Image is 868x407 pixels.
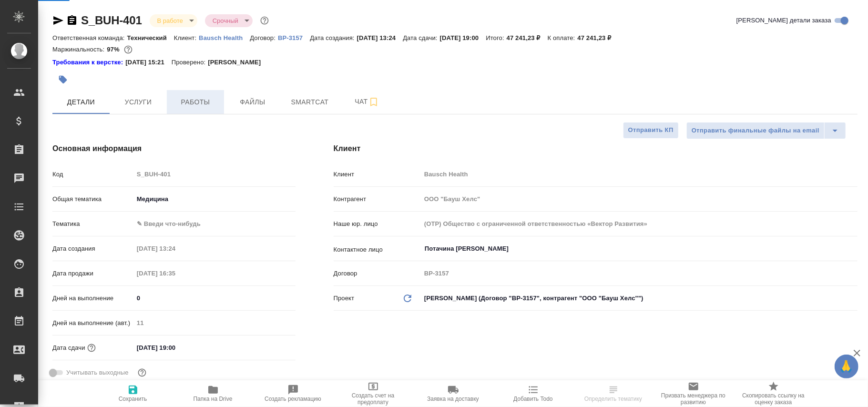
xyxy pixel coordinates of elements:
[52,46,107,53] p: Маржинальность:
[573,380,654,407] button: Определить тематику
[427,396,479,402] span: Заявка на доставку
[205,14,253,27] div: В работе
[584,396,642,402] span: Определить тематику
[133,291,296,305] input: ✎ Введи что-нибудь
[258,14,271,27] button: Доп статусы указывают на важность/срочность заказа
[628,125,674,136] span: Отправить КП
[838,356,855,376] span: 🙏
[52,294,133,303] p: Дней на выполнение
[659,392,728,406] span: Призвать менеджера по развитию
[52,244,133,254] p: Дата создания
[493,380,573,407] button: Добавить Todo
[513,396,552,402] span: Добавить Todo
[52,318,133,328] p: Дней на выполнение (авт.)
[334,269,421,278] p: Договор
[133,216,296,232] div: ✎ Введи что-нибудь
[52,34,127,41] p: Ответственная команда:
[368,96,379,108] svg: Подписаться
[52,143,296,154] h4: Основная информация
[357,34,403,41] p: [DATE] 13:24
[623,122,679,139] button: Отправить КП
[250,34,278,41] p: Договор:
[278,33,310,41] a: ВР-3157
[52,58,125,67] a: Требования к верстке:
[172,58,208,67] p: Проверено:
[210,17,241,25] button: Срочный
[421,192,858,206] input: Пустое поле
[133,167,296,181] input: Пустое поле
[486,34,506,41] p: Итого:
[137,219,284,229] div: ✎ Введи что-нибудь
[173,96,218,108] span: Работы
[52,69,73,90] button: Добавить тэг
[66,368,129,377] span: Учитывать выходные
[421,266,858,280] input: Пустое поле
[174,34,199,41] p: Клиент:
[58,96,104,108] span: Детали
[507,34,548,41] p: 47 241,23 ₽
[339,392,408,406] span: Создать счет на предоплату
[440,34,486,41] p: [DATE] 19:00
[150,14,197,27] div: В работе
[154,17,186,25] button: В работе
[654,380,734,407] button: Призвать менеджера по развитию
[421,290,858,306] div: [PERSON_NAME] (Договор "ВР-3157", контрагент "ООО "Бауш Хелс"")
[334,245,421,254] p: Контактное лицо
[199,33,250,41] a: Bausch Health
[52,219,133,229] p: Тематика
[692,125,819,136] span: Отправить финальные файлы на email
[413,380,493,407] button: Заявка на доставку
[52,194,133,204] p: Общая тематика
[333,380,413,407] button: Создать счет на предоплату
[278,34,310,41] p: ВР-3157
[127,34,174,41] p: Технический
[334,170,421,179] p: Клиент
[310,34,357,41] p: Дата создания:
[52,58,125,67] div: Нажми, чтобы открыть папку с инструкцией
[122,43,134,56] button: 1088.00 RUB;
[66,15,78,26] button: Скопировать ссылку
[403,34,439,41] p: Дата сдачи:
[173,380,253,407] button: Папка на Drive
[548,34,578,41] p: К оплате:
[119,396,147,402] span: Сохранить
[734,380,814,407] button: Скопировать ссылку на оценку заказа
[136,366,148,379] button: Выбери, если сб и вс нужно считать рабочими днями для выполнения заказа.
[835,355,858,378] button: 🙏
[578,34,619,41] p: 47 241,23 ₽
[736,16,831,25] span: [PERSON_NAME] детали заказа
[334,294,355,303] p: Проект
[93,380,173,407] button: Сохранить
[253,380,333,407] button: Создать рекламацию
[81,14,142,27] a: S_BUH-401
[739,392,808,406] span: Скопировать ссылку на оценку заказа
[133,242,217,255] input: Пустое поле
[125,58,172,67] p: [DATE] 15:21
[852,248,854,250] button: Open
[421,217,858,231] input: Пустое поле
[344,96,390,108] span: Чат
[133,266,217,280] input: Пустое поле
[421,167,858,181] input: Пустое поле
[230,96,276,108] span: Файлы
[334,143,858,154] h4: Клиент
[199,34,250,41] p: Bausch Health
[107,46,122,53] p: 97%
[133,191,296,207] div: Медицина
[194,396,233,402] span: Папка на Drive
[334,194,421,204] p: Контрагент
[265,396,321,402] span: Создать рекламацию
[334,219,421,229] p: Наше юр. лицо
[208,58,268,67] p: [PERSON_NAME]
[85,342,98,354] button: Если добавить услуги и заполнить их объемом, то дата рассчитается автоматически
[52,343,85,353] p: Дата сдачи
[686,122,846,139] div: split button
[52,15,64,26] button: Скопировать ссылку для ЯМессенджера
[133,341,217,355] input: ✎ Введи что-нибудь
[52,269,133,278] p: Дата продажи
[133,316,296,330] input: Пустое поле
[115,96,161,108] span: Услуги
[52,170,133,179] p: Код
[686,122,825,139] button: Отправить финальные файлы на email
[287,96,333,108] span: Smartcat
